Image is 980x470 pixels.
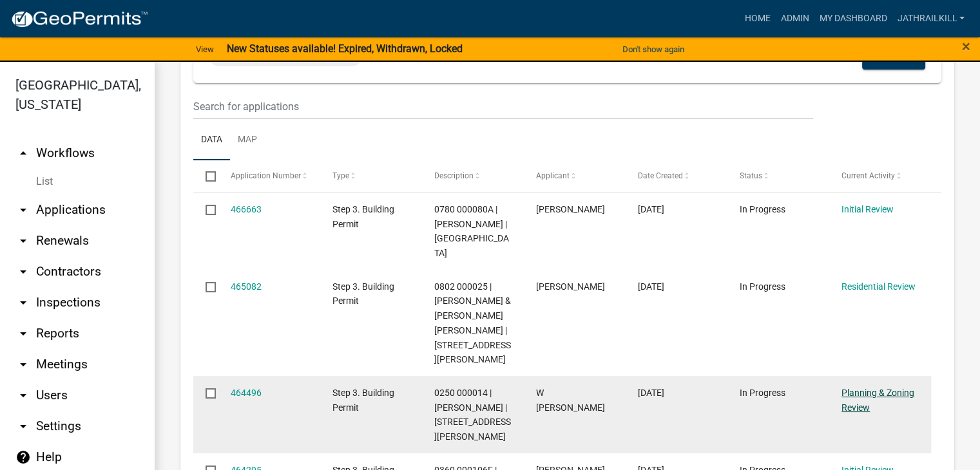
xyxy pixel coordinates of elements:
[15,264,31,279] i: arrow_drop_down
[15,357,31,372] i: arrow_drop_down
[841,388,914,413] a: Planning & Zoning Review
[962,39,970,54] button: Close
[962,37,970,55] span: ×
[434,281,511,365] span: 0802 000025 | KENNEDY KEITH & FRANECIA KAY | 166 NEWTON RD
[422,160,524,191] datatable-header-cell: Description
[740,388,785,398] span: In Progress
[332,171,349,180] span: Type
[434,204,509,258] span: 0780 000080A | HOPPE TERI | WEST POINT RD
[626,160,727,191] datatable-header-cell: Date Created
[227,42,463,55] strong: New Statuses available! Expired, Withdrawn, Locked
[218,160,320,191] datatable-header-cell: Application Number
[638,281,664,292] span: 08/18/2025
[231,171,301,180] span: Application Number
[15,326,31,341] i: arrow_drop_down
[193,160,218,191] datatable-header-cell: Select
[434,171,474,180] span: Description
[332,281,394,306] span: Step 3. Building Permit
[617,39,689,60] button: Don't show again
[191,39,219,60] a: View
[372,43,428,66] a: + Filter
[15,418,31,434] i: arrow_drop_down
[536,171,570,180] span: Applicant
[536,281,605,292] span: Charles Barton
[536,388,605,413] span: W REECE PAYTON
[739,6,775,31] a: Home
[638,204,664,214] span: 08/20/2025
[15,295,31,310] i: arrow_drop_down
[829,160,931,191] datatable-header-cell: Current Activity
[638,171,683,180] span: Date Created
[230,120,265,161] a: Map
[332,388,394,413] span: Step 3. Building Permit
[740,281,785,292] span: In Progress
[231,388,262,398] a: 464496
[15,202,31,218] i: arrow_drop_down
[15,449,31,465] i: help
[841,171,895,180] span: Current Activity
[231,281,262,292] a: 465082
[231,204,262,214] a: 466663
[740,204,785,214] span: In Progress
[841,204,894,214] a: Initial Review
[320,160,421,191] datatable-header-cell: Type
[332,204,394,229] span: Step 3. Building Permit
[775,6,814,31] a: Admin
[434,388,511,442] span: 0250 000014 | PAYTON W REECE | 657 HIGHTOWER RD
[727,160,829,191] datatable-header-cell: Status
[892,6,970,31] a: Jathrailkill
[193,120,230,161] a: Data
[15,233,31,249] i: arrow_drop_down
[638,388,664,398] span: 08/15/2025
[193,93,813,120] input: Search for applications
[15,388,31,403] i: arrow_drop_down
[524,160,626,191] datatable-header-cell: Applicant
[536,204,605,214] span: Cheryl Keller
[841,281,916,292] a: Residential Review
[15,146,31,161] i: arrow_drop_up
[814,6,892,31] a: My Dashboard
[740,171,762,180] span: Status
